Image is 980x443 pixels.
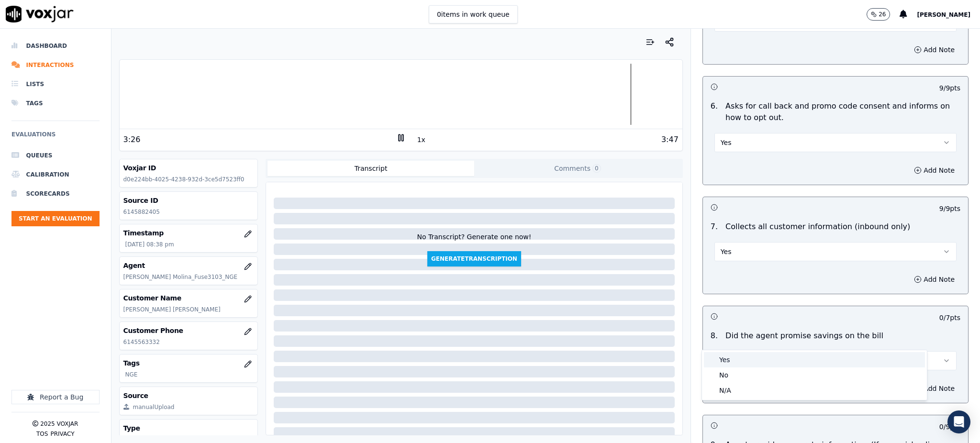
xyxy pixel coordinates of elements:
[661,134,679,145] div: 3:47
[11,36,100,55] a: Dashboard
[707,330,722,342] p: 8 .
[11,211,100,226] button: Start an Evaluation
[939,422,960,432] p: 0 / 9 pts
[427,251,521,266] button: GenerateTranscription
[123,358,254,368] h3: Tags
[415,133,427,146] button: 1x
[123,196,254,205] h3: Source ID
[125,371,254,378] p: NGE
[725,100,960,123] p: Asks for call back and promo code consent and informs on how to opt out.
[267,161,474,176] button: Transcript
[721,138,732,147] span: Yes
[417,232,531,251] div: No Transcript? Generate one now!
[6,6,74,22] img: voxjar logo
[125,241,254,248] p: [DATE] 08:38 pm
[725,221,910,233] p: Collects all customer information (inbound only)
[917,9,980,20] button: [PERSON_NAME]
[908,164,960,177] button: Add Note
[133,403,175,411] div: manualUpload
[50,430,74,438] button: Privacy
[123,176,254,183] p: d0e224bb-4025-4238-932d-3ce5d7523ff0
[123,134,141,145] div: 3:26
[592,164,601,173] span: 0
[11,129,100,146] h6: Evaluations
[429,5,518,23] button: 0items in work queue
[36,430,48,438] button: TOS
[123,293,254,303] h3: Customer Name
[867,8,890,21] button: 26
[867,8,900,21] button: 26
[707,100,722,123] p: 6 .
[11,390,100,404] button: Report a Bug
[123,306,254,313] p: [PERSON_NAME] [PERSON_NAME]
[939,313,960,322] p: 0 / 7 pts
[474,161,681,176] button: Comments
[721,247,732,256] span: Yes
[123,273,254,281] p: [PERSON_NAME] Molina_Fuse3103_NGE
[704,352,925,367] div: Yes
[704,367,925,383] div: No
[908,43,960,56] button: Add Note
[11,165,100,184] a: Calibration
[123,391,254,400] h3: Source
[123,228,254,238] h3: Timestamp
[704,383,925,398] div: N/A
[725,330,883,342] p: Did the agent promise savings on the bill
[11,55,100,75] a: Interactions
[123,423,254,433] h3: Type
[947,410,970,433] div: Open Intercom Messenger
[908,382,960,395] button: Add Note
[123,163,254,173] h3: Voxjar ID
[939,83,960,93] p: 9 / 9 pts
[123,208,254,216] p: 6145882405
[123,261,254,270] h3: Agent
[11,184,100,203] a: Scorecards
[11,94,100,113] a: Tags
[879,11,886,18] p: 26
[123,326,254,335] h3: Customer Phone
[123,338,254,346] p: 6145563332
[707,221,722,233] p: 7 .
[908,273,960,286] button: Add Note
[917,11,970,18] span: [PERSON_NAME]
[11,75,100,94] a: Lists
[939,204,960,213] p: 9 / 9 pts
[11,146,100,165] a: Queues
[40,420,78,428] p: 2025 Voxjar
